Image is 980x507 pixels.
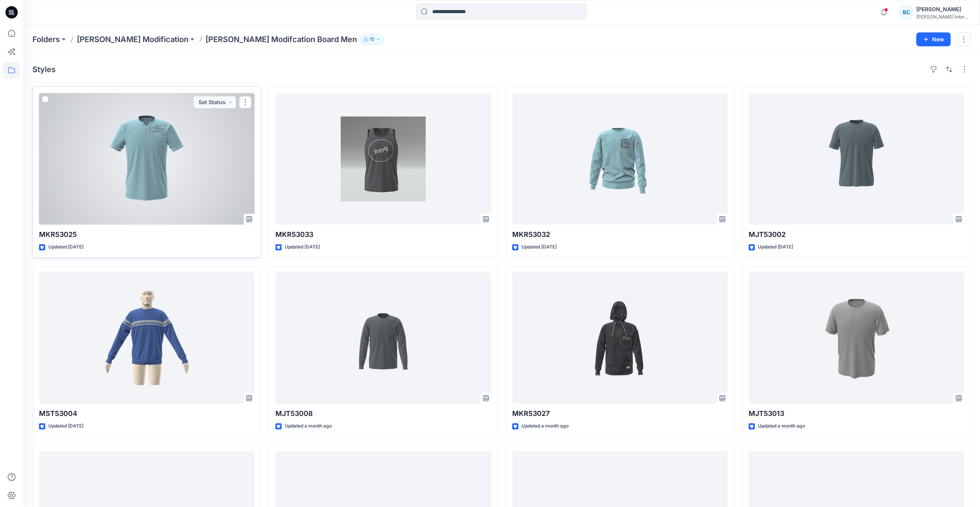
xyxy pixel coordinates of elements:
p: MJT53013 [749,408,964,419]
a: MKR53033 [275,93,491,225]
a: MJT53008 [275,272,491,404]
div: [PERSON_NAME] [916,5,970,14]
p: MJT53002 [749,229,964,240]
p: Updated [DATE] [48,422,83,430]
a: MJT53013 [749,272,964,404]
p: MKR53027 [512,408,728,419]
button: New [916,32,951,46]
a: MKR53027 [512,272,728,404]
p: MKR53032 [512,229,728,240]
p: MST53004 [39,408,255,419]
a: MKR53032 [512,93,728,225]
a: MST53004 [39,272,255,404]
div: [PERSON_NAME] International [916,14,970,20]
p: MKR53025 [39,229,255,240]
p: [PERSON_NAME] Modifcation Board Men [206,34,357,45]
p: 15 [370,35,374,44]
p: Updated a month ago [285,422,332,430]
div: BC [899,5,913,19]
p: MJT53008 [275,408,491,419]
p: Updated a month ago [758,422,805,430]
p: MKR53033 [275,229,491,240]
p: Updated a month ago [521,422,569,430]
p: Updated [DATE] [48,243,83,251]
h4: Styles [32,65,56,74]
a: Folders [32,34,60,45]
a: MJT53002 [749,93,964,225]
p: Updated [DATE] [285,243,320,251]
button: 15 [360,34,384,45]
a: [PERSON_NAME] Modification [77,34,189,45]
p: Updated [DATE] [758,243,793,251]
a: MKR53025 [39,93,255,225]
p: Updated [DATE] [521,243,557,251]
